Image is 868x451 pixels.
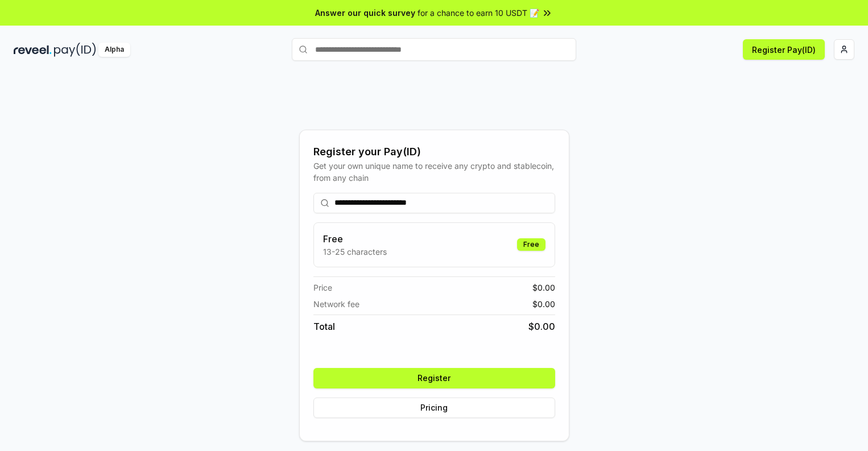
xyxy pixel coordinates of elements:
[54,43,96,57] img: pay_id
[313,282,332,293] span: Price
[528,320,555,333] span: $ 0.00
[313,144,555,160] div: Register your Pay(ID)
[313,368,555,388] button: Register
[98,43,130,57] div: Alpha
[323,232,387,246] h3: Free
[323,246,387,258] p: 13-25 characters
[532,282,555,293] span: $ 0.00
[532,298,555,310] span: $ 0.00
[418,7,539,19] span: for a chance to earn 10 USDT 📝
[313,298,359,310] span: Network fee
[14,43,52,57] img: reveel_dark
[313,320,335,333] span: Total
[743,39,825,60] button: Register Pay(ID)
[313,398,555,418] button: Pricing
[517,238,545,251] div: Free
[315,7,415,19] span: Answer our quick survey
[313,160,555,184] div: Get your own unique name to receive any crypto and stablecoin, from any chain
